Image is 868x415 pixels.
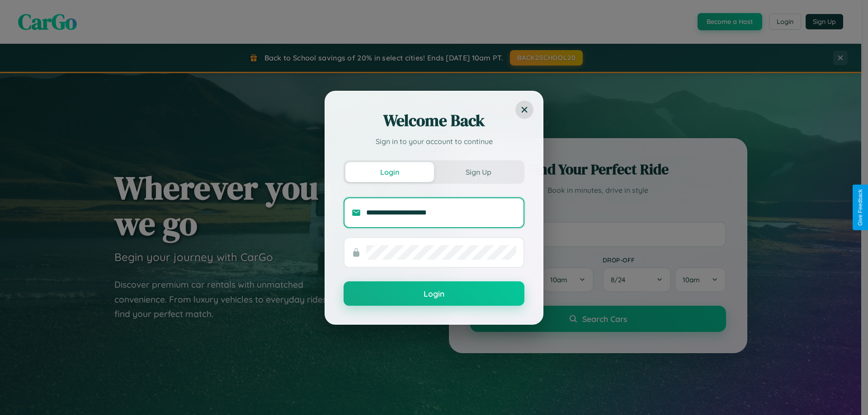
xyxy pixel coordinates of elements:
[344,281,524,306] button: Login
[345,162,434,182] button: Login
[344,110,524,131] h2: Welcome Back
[434,162,523,182] button: Sign Up
[857,189,863,226] div: Give Feedback
[344,136,524,147] p: Sign in to your account to continue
